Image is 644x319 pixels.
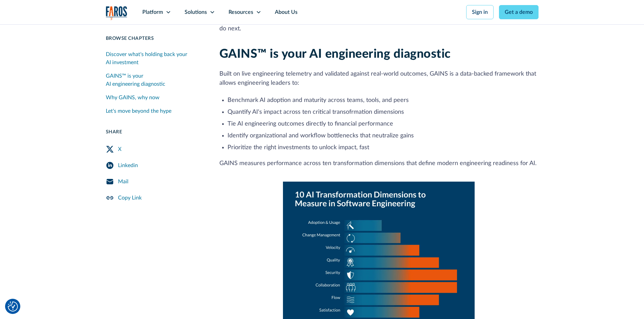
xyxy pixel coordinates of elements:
[106,35,203,42] div: Browse Chapters
[106,174,203,190] a: Mail Share
[228,108,539,117] li: Quantify AI's impact across ten critical transofrmation dimensions
[219,70,539,88] p: Built on live engineering telemetry and validated against real-world outcomes, GAINS is a data-ba...
[106,107,171,115] div: Let's move beyond the hype
[118,161,138,169] div: Linkedin
[106,104,203,118] a: Let's move beyond the hype
[106,72,203,88] div: GAINS™ is your AI engineering diagnostic
[219,47,539,61] h2: GAINS™ is your AI engineering diagnostic
[499,5,539,19] a: Get a demo
[228,96,539,105] li: Benchmark AI adoption and maturity across teams, tools, and peers
[106,157,203,174] a: LinkedIn Share
[228,131,539,140] li: Identify organizational and workflow bottlenecks that neutralize gains
[142,8,163,16] div: Platform
[8,301,18,312] button: Cookie Settings
[106,190,203,206] a: Copy Link
[228,143,539,152] li: Prioritize the right investments to unlock impact, fast
[118,178,128,186] div: Mail
[229,8,253,16] div: Resources
[106,50,203,67] div: Discover what's holding back your AI investment
[106,6,127,20] a: home
[106,6,127,20] img: Logo of the analytics and reporting company Faros.
[118,194,142,202] div: Copy Link
[228,119,539,129] li: Tie AI engineering outcomes directly to financial performance
[219,159,539,168] p: GAINS measures performance across ten transformation dimensions that define modern engineering re...
[106,141,203,157] a: Twitter Share
[466,5,494,19] a: Sign in
[106,129,203,136] div: Share
[106,94,160,102] div: Why GAINS, why now
[106,91,203,104] a: Why GAINS, why now
[118,145,121,153] div: X
[106,48,203,69] a: Discover what's holding back your AI investment
[106,69,203,91] a: GAINS™ is your AI engineering diagnostic
[8,301,18,312] img: Revisit consent button
[185,8,207,16] div: Solutions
